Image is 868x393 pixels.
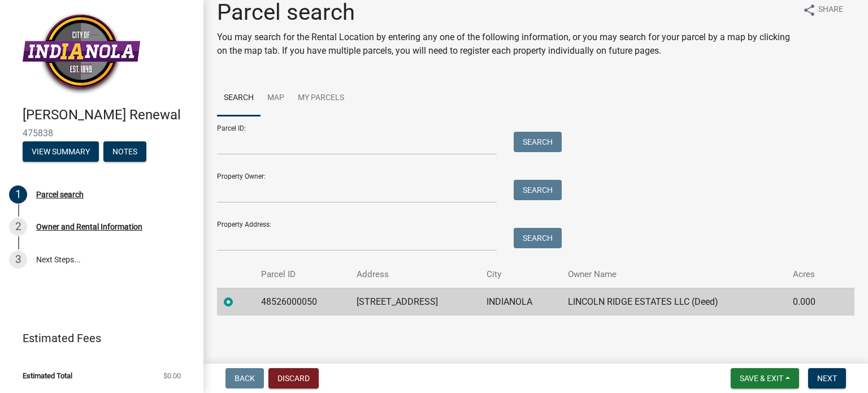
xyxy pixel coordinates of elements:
[731,368,799,388] button: Save & Exit
[23,141,99,162] button: View Summary
[291,80,351,116] a: My Parcels
[350,261,480,288] th: Address
[786,288,836,316] td: 0.000
[740,374,783,383] span: Save & Exit
[36,223,142,231] div: Owner and Rental Information
[235,374,255,383] span: Back
[225,368,264,388] button: Back
[163,372,181,379] span: $0.00
[23,372,72,379] span: Estimated Total
[480,261,561,288] th: City
[786,261,836,288] th: Acres
[36,191,84,198] div: Parcel search
[9,185,27,204] div: 1
[818,3,843,17] span: Share
[802,3,816,17] i: share
[254,261,350,288] th: Parcel ID
[23,107,194,123] h4: [PERSON_NAME] Renewal
[514,132,562,152] button: Search
[261,80,291,116] a: Map
[23,12,140,95] img: City of Indianola, Iowa
[817,374,837,383] span: Next
[217,31,793,58] p: You may search for the Rental Location by entering any one of the following information, or you m...
[514,228,562,248] button: Search
[350,288,480,316] td: [STREET_ADDRESS]
[561,261,786,288] th: Owner Name
[268,368,319,388] button: Discard
[514,180,562,200] button: Search
[254,288,350,316] td: 48526000050
[561,288,786,316] td: LINCOLN RIDGE ESTATES LLC (Deed)
[103,141,146,162] button: Notes
[23,128,181,139] span: 475838
[480,288,561,316] td: INDIANOLA
[808,368,846,388] button: Next
[217,80,261,116] a: Search
[9,218,27,236] div: 2
[9,251,27,269] div: 3
[103,148,146,157] wm-modal-confirm: Notes
[9,327,185,349] a: Estimated Fees
[23,148,99,157] wm-modal-confirm: Summary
